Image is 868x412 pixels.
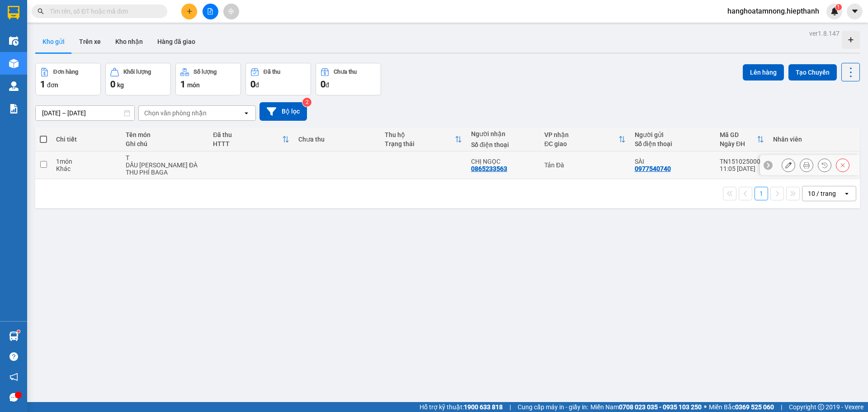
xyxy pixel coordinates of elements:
[9,331,19,341] img: warehouse-icon
[259,102,307,121] button: Bộ lọc
[635,165,671,172] div: 0977540740
[420,402,503,412] span: Hỗ trợ kỹ thuật:
[72,31,108,52] button: Trên xe
[590,402,702,412] span: Miền Nam
[126,30,136,39] span: GT
[123,69,151,75] div: Khối lượng
[842,31,860,49] div: Tạo kho hàng mới
[720,158,764,165] div: TN1510250005
[207,8,213,14] span: file-add
[26,55,34,72] span: 1
[9,36,19,46] img: warehouse-icon
[818,404,824,410] span: copyright
[243,109,250,117] svg: open
[755,187,768,200] button: 1
[213,131,282,138] div: Đã thu
[464,403,503,411] strong: 1900 633 818
[126,161,204,176] div: DẦU THƠM TẢN ĐÀ THU PHÍ BAGA
[17,330,20,333] sup: 1
[851,7,859,15] span: caret-down
[56,158,117,165] div: 1 món
[180,79,185,90] span: 1
[56,165,117,172] div: Khác
[518,402,588,412] span: Cung cấp máy in - giấy in:
[4,30,19,39] span: THƯ
[193,69,217,75] div: Số lượng
[743,64,784,81] button: Lên hàng
[830,7,839,15] img: icon-new-feature
[635,131,711,138] div: Người gửi
[544,140,618,147] div: ĐC giao
[94,0,123,9] span: Giá cước
[35,31,72,52] button: Kho gửi
[471,165,507,172] div: 0865233563
[175,63,241,95] button: Số lượng1món
[788,64,837,81] button: Tạo Chuyến
[228,8,234,14] span: aim
[208,128,293,152] th: Toggle SortBy
[9,104,19,114] img: solution-icon
[471,158,535,165] div: CHỊ NGỌC
[720,5,826,17] span: hanghoatamnong.hiepthanh
[509,402,511,412] span: |
[635,140,711,147] div: Số điện thoại
[720,131,757,138] div: Mã GD
[302,98,311,107] sup: 2
[385,140,455,147] div: Trạng thái
[325,81,329,89] span: đ
[186,8,193,14] span: plus
[150,31,203,52] button: Hàng đã giao
[181,4,197,19] button: plus
[105,63,171,95] button: Khối lượng0kg
[9,59,19,68] img: warehouse-icon
[47,81,58,89] span: đơn
[385,131,455,138] div: Thu hộ
[321,79,325,90] span: 0
[544,131,618,138] div: VP nhận
[104,30,125,39] span: 30000
[715,128,769,152] th: Toggle SortBy
[126,131,204,138] div: Tên món
[117,81,124,89] span: kg
[9,352,18,361] span: question-circle
[635,158,711,165] div: SÀI
[50,6,156,16] input: Tìm tên, số ĐT hoặc mã đơn
[203,4,218,19] button: file-add
[36,106,134,120] input: Select a date range.
[471,130,535,137] div: Người nhận
[298,136,376,143] div: Chưa thu
[9,373,18,381] span: notification
[245,63,311,95] button: Đã thu0đ
[90,55,99,72] span: 0
[34,30,50,39] span: Khác
[38,8,44,14] span: search
[835,4,842,10] sup: 1
[250,79,255,90] span: 0
[144,109,207,118] div: Chọn văn phòng nhận
[35,63,101,95] button: Đơn hàng1đơn
[735,403,774,411] strong: 0369 525 060
[108,31,150,52] button: Kho nhận
[3,55,34,72] strong: SL :
[809,28,840,38] div: ver 1.8.147
[704,405,707,409] span: ⚪️
[847,4,863,19] button: caret-down
[782,158,795,172] div: Sửa đơn hàng
[53,69,78,75] div: Đơn hàng
[837,4,840,10] span: 1
[34,55,87,72] strong: Thu hộ :
[90,55,237,72] span: Đã thu cước :
[126,154,204,161] div: T
[471,141,535,148] div: Số điện thoại
[255,81,259,89] span: đ
[264,69,280,75] div: Đã thu
[380,128,467,152] th: Toggle SortBy
[544,161,626,169] div: Tản Đà
[9,81,19,91] img: warehouse-icon
[187,81,200,89] span: món
[56,136,117,143] div: Chi tiết
[781,402,782,412] span: |
[709,402,774,412] span: Miền Bắc
[540,128,630,152] th: Toggle SortBy
[223,4,239,19] button: aim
